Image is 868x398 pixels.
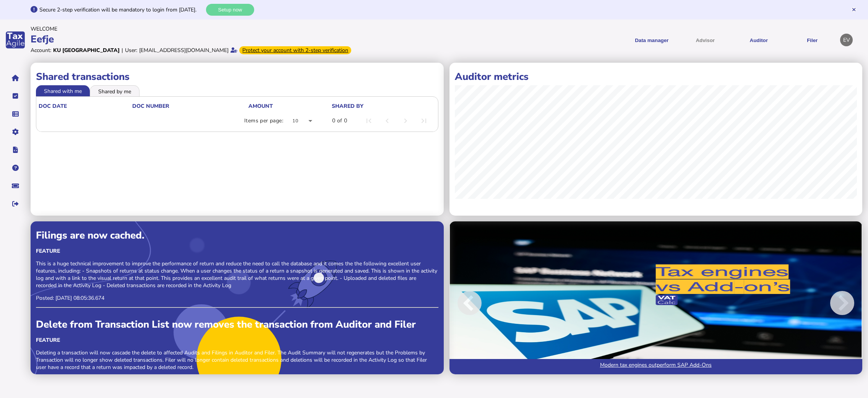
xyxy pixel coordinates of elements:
div: User: [125,47,137,54]
button: Shows a dropdown of VAT Advisor options [681,31,729,49]
div: Filings are now cached. [36,229,438,242]
div: shared by [332,102,433,110]
menu: navigate products [435,31,836,49]
h1: Auditor metrics [455,70,857,83]
h1: Shared transactions [36,70,438,83]
button: Tasks [7,88,23,104]
button: Home [7,70,23,86]
div: shared by [332,102,363,110]
img: Image for blog post: Modern tax engines outperform SAP Add-Ons [449,221,863,374]
div: doc date [39,102,131,110]
div: Secure 2-step verification will be mandatory to login from [DATE]. [39,6,204,13]
div: Feature [36,247,438,255]
button: Auditor [735,31,783,49]
button: Data manager [7,106,23,122]
li: Shared by me [90,85,140,96]
button: Previous [449,227,514,380]
button: Manage settings [7,124,23,140]
button: Filer [788,31,836,49]
div: [EMAIL_ADDRESS][DOMAIN_NAME] [139,47,229,54]
i: Email verified [230,47,237,53]
button: Next [798,227,862,380]
button: Sign out [7,196,23,212]
div: | [122,47,123,54]
div: doc number [132,102,169,110]
div: doc date [39,102,67,110]
div: doc number [132,102,248,110]
button: Shows a dropdown of Data manager options [628,31,676,49]
div: Account: [31,47,51,54]
p: Deleting a transaction will now cascade the delete to affected Audits and Filings in Auditor and ... [36,349,438,371]
div: KU [GEOGRAPHIC_DATA] [53,47,120,54]
div: Feature [36,336,438,344]
button: Developer hub links [7,142,23,158]
button: Raise a support ticket [7,178,23,194]
div: Welcome [31,25,432,32]
p: Posted: [DATE] 08:05:36.674 [36,294,438,302]
div: Items per page: [244,117,283,125]
div: 0 of 0 [332,117,347,125]
button: Help pages [7,160,23,176]
div: Amount [248,102,331,110]
div: Delete from Transaction List now removes the transaction from Auditor and Filer [36,318,438,331]
li: Shared with me [36,85,90,96]
p: This is a huge technical improvement to improve the performance of return and reduce the need to ... [36,260,438,289]
div: From Oct 1, 2025, 2-step verification will be required to login. Set it up now... [239,46,351,54]
div: Profile settings [840,34,853,46]
button: Setup now [206,4,254,16]
div: Eefje [31,32,432,46]
button: Hide message [851,7,857,12]
a: Modern tax engines outperform SAP Add-Ons [449,359,863,374]
div: Amount [248,102,273,110]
